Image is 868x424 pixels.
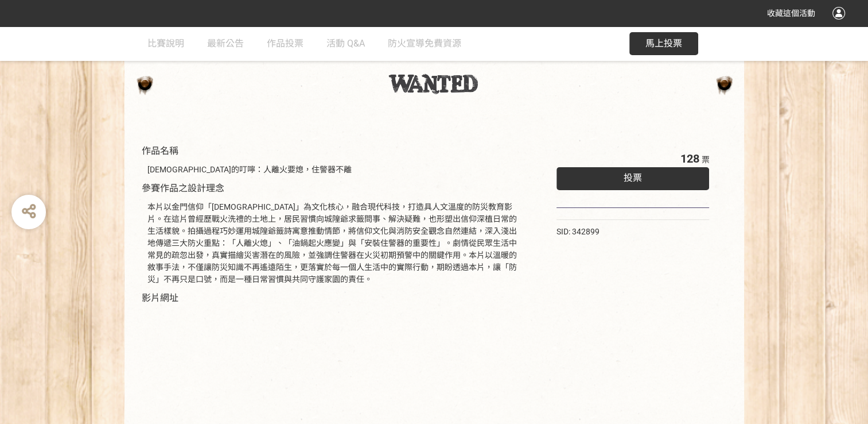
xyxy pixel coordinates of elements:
a: 活動 Q&A [326,26,365,61]
span: 影片網址 [142,292,178,303]
button: 馬上投票 [629,32,698,55]
span: 最新公告 [207,38,244,49]
span: 作品名稱 [142,145,178,156]
a: 比賽說明 [147,26,184,61]
a: 作品投票 [267,26,303,61]
a: 防火宣導免費資源 [388,26,461,61]
span: 馬上投票 [645,38,682,49]
span: 防火宣導免費資源 [388,38,461,49]
span: 參賽作品之設計理念 [142,183,224,194]
span: 活動 Q&A [326,38,365,49]
span: 票 [701,155,709,164]
span: 投票 [624,172,642,183]
span: 128 [680,152,699,165]
div: [DEMOGRAPHIC_DATA]的叮嚀：人離火要熄，住警器不離 [147,164,522,176]
span: 作品投票 [267,38,303,49]
a: 最新公告 [207,26,244,61]
div: 本片以金門信仰「[DEMOGRAPHIC_DATA]」為文化核心，融合現代科技，打造具人文溫度的防災教育影片。在這片曾經歷戰火洗禮的土地上，居民習慣向城隍爺求籤問事、解決疑難，也形塑出信仰深植日... [147,201,522,286]
span: 比賽說明 [147,38,184,49]
span: 收藏這個活動 [767,9,815,18]
span: SID: 342899 [556,227,600,236]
